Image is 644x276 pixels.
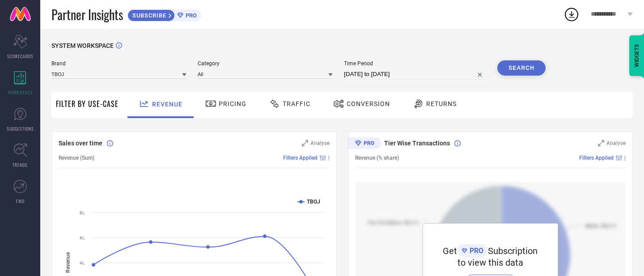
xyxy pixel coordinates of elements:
[355,155,399,161] span: Revenue (% share)
[59,155,94,161] span: Revenue (Sum)
[467,246,483,255] span: PRO
[183,12,197,19] span: PRO
[563,6,580,22] div: Open download list
[458,257,523,268] span: to view this data
[283,100,310,107] span: Traffic
[152,101,182,108] span: Revenue
[16,198,25,204] span: FWD
[128,12,169,19] span: SUBSCRIBE
[80,260,85,265] text: 4L
[426,100,457,107] span: Returns
[65,251,71,272] tspan: Revenue
[348,137,381,151] div: Premium
[59,140,102,147] span: Sales over time
[347,100,390,107] span: Conversion
[624,155,626,161] span: |
[606,140,626,146] span: Analyse
[307,199,320,205] text: TBOJ
[80,210,85,215] text: 8L
[310,140,330,146] span: Analyse
[598,140,604,146] svg: Zoom
[13,161,28,168] span: TRENDS
[80,235,85,240] text: 6L
[8,89,33,96] span: WORKSPACE
[127,7,201,21] a: SUBSCRIBEPRO
[51,5,123,24] span: Partner Insights
[328,155,330,161] span: |
[302,140,308,146] svg: Zoom
[51,42,114,49] span: SYSTEM WORKSPACE
[384,140,450,147] span: Tier Wise Transactions
[198,60,333,67] span: Category
[579,155,614,161] span: Filters Applied
[7,125,34,132] span: SUGGESTIONS
[488,246,538,256] span: Subscription
[7,53,34,59] span: SCORECARDS
[443,246,457,256] span: Get
[283,155,318,161] span: Filters Applied
[344,69,486,80] input: Select time period
[219,100,246,107] span: Pricing
[497,60,546,76] button: Search
[344,60,486,67] span: Time Period
[56,98,119,109] span: Filter By Use-Case
[51,60,186,67] span: Brand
